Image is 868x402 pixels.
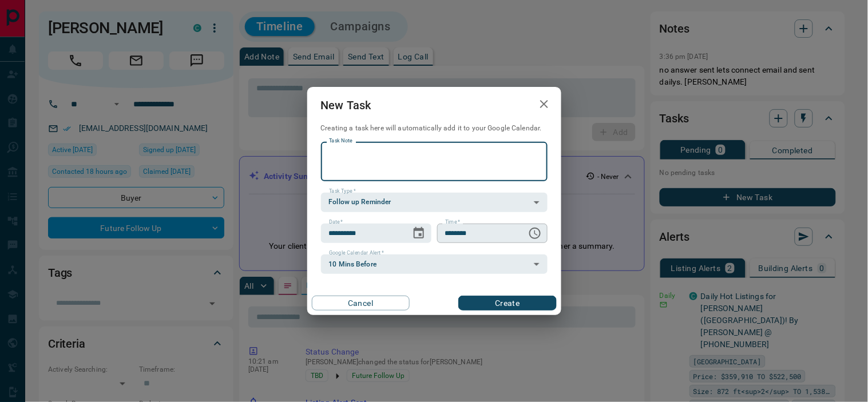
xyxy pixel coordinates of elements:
[307,87,385,124] h2: New Task
[321,193,548,212] div: Follow up Reminder
[458,296,556,311] button: Create
[312,296,410,311] button: Cancel
[329,218,343,226] label: Date
[329,249,384,257] label: Google Calendar Alert
[321,254,548,274] div: 10 Mins Before
[524,222,546,245] button: Choose time, selected time is 6:00 AM
[329,137,352,145] label: Task Note
[407,222,430,245] button: Choose date, selected date is Oct 16, 2025
[445,218,460,226] label: Time
[321,124,548,133] p: Creating a task here will automatically add it to your Google Calendar.
[329,188,356,195] label: Task Type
